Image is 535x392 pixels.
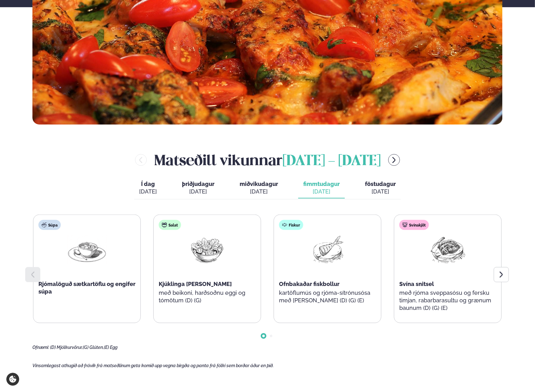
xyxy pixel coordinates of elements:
button: menu-btn-right [388,154,400,166]
img: Salad.png [187,235,227,264]
span: (G) Glúten, [83,345,104,350]
span: Go to slide 2 [270,335,272,337]
div: Fiskur [279,220,303,230]
span: Rjómalöguð sætkartöflu og engifer súpa [38,281,135,295]
span: Kjúklinga [PERSON_NAME] [159,281,232,287]
div: [DATE] [182,188,214,195]
a: Cookie settings [6,373,19,386]
img: Pork-Meat.png [428,235,468,264]
img: salad.svg [162,222,167,227]
div: [DATE] [303,188,340,195]
span: (E) Egg [104,345,117,350]
span: Ofnæmi: [32,345,49,350]
span: þriðjudagur [182,181,214,187]
div: [DATE] [139,188,157,195]
div: Salat [159,220,181,230]
p: með rjóma sveppasósu og fersku timjan, rabarbarasultu og grænum baunum (D) (G) (E) [399,289,496,312]
div: Svínakjöt [399,220,429,230]
img: fish.svg [282,222,287,227]
div: [DATE] [240,188,278,195]
img: soup.svg [42,222,47,227]
div: Súpa [38,220,61,230]
span: Ofnbakaðar fiskbollur [279,281,339,287]
h2: Matseðill vikunnar [154,150,381,170]
span: Í dag [139,180,157,188]
span: Svína snitsel [399,281,434,287]
p: með beikoni, harðsoðnu eggi og tómötum (D) (G) [159,289,256,304]
span: fimmtudagur [303,181,340,187]
span: föstudagur [365,181,396,187]
button: föstudagur [DATE] [360,178,401,199]
span: Go to slide 1 [262,335,265,337]
div: [DATE] [365,188,396,195]
img: Fish.png [307,235,348,264]
p: kartöflumús og rjóma-sítrónusósa með [PERSON_NAME] (D) (G) (E) [279,289,376,304]
button: miðvikudagur [DATE] [235,178,283,199]
span: [DATE] - [DATE] [282,154,381,168]
button: Í dag [DATE] [134,178,162,199]
img: Soup.png [67,235,107,264]
button: menu-btn-left [135,154,147,166]
button: fimmtudagur [DATE] [298,178,345,199]
span: (D) Mjólkurvörur, [50,345,83,350]
span: miðvikudagur [240,181,278,187]
img: pork.svg [402,222,407,227]
button: þriðjudagur [DATE] [177,178,219,199]
span: Vinsamlegast athugið að frávik frá matseðlinum geta komið upp vegna birgða og panta frá fólki sem... [32,363,274,368]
